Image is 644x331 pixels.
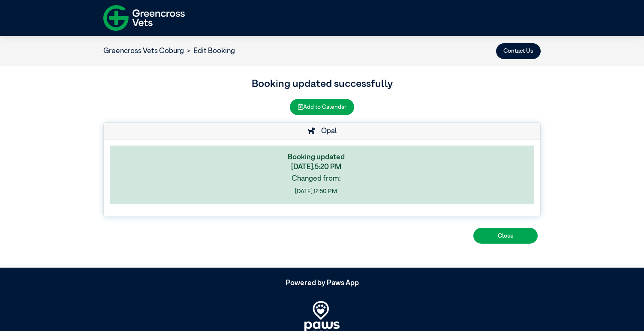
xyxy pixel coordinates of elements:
[496,43,541,59] button: Contact Us
[103,48,184,55] a: Greencross Vets Coburg
[317,128,337,135] span: Opal
[103,46,235,57] nav: breadcrumb
[103,279,541,288] h5: Powered by Paws App
[290,99,354,115] button: Add to Calendar
[473,228,538,244] button: Close
[184,46,235,57] li: Edit Booking
[116,175,516,183] h4: Changed from:
[103,77,541,92] h3: Booking updated successfully
[288,154,345,161] strong: Booking updated
[116,163,516,172] h5: [DATE] , 5:20 PM
[103,2,185,34] img: f-logo
[116,188,516,195] h6: [DATE] , 12:50 PM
